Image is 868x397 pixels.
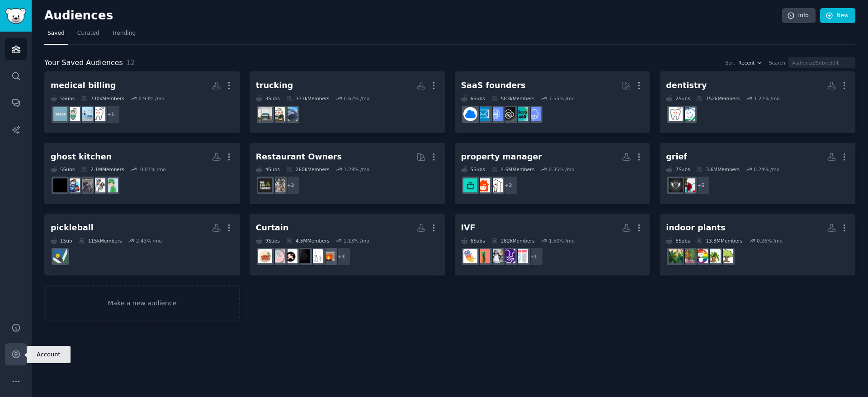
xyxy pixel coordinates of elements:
img: restaurantowners [271,178,285,192]
div: 0.93 % /mo [138,95,164,102]
img: interiordesignideas [321,249,335,263]
div: + 3 [332,247,351,266]
span: Saved [47,29,65,37]
div: 1.13 % /mo [344,238,369,244]
img: RealEstate [489,178,503,192]
a: grief7Subs3.6MMembers0.24% /mo+5ChildrenofDeadParentsoverdoseGrief [660,143,855,205]
div: 9 Sub s [256,238,280,244]
a: Saved [44,26,68,45]
div: 3.6M Members [696,166,739,173]
div: 1 Sub [51,238,72,244]
img: UberEatsDrivers [104,178,118,192]
img: interiordecorating [258,249,272,263]
div: 3 Sub s [256,95,280,102]
a: ghost kitchen5Subs2.1MMembers-0.01% /moUberEatsDriversReadyMealsKitchenConfidentialdoordash_drive... [44,143,240,205]
div: 1.50 % /mo [549,238,575,244]
img: Dentistry [91,107,105,121]
div: + 2 [281,176,300,195]
a: medical billing5Subs730kMembers0.93% /mo+1DentistrymedicalreceptionUSAmedicineMedicalCoding [44,71,240,133]
div: 5 Sub s [51,95,75,102]
img: Pickleball [53,249,67,263]
span: Recent [738,60,755,66]
div: 7.55 % /mo [549,95,575,102]
div: property manager [461,151,542,163]
img: doordash_drivers [66,178,80,192]
div: 1.27 % /mo [754,95,780,102]
div: 5 Sub s [461,166,485,173]
img: SaaS_Email_Marketing [476,107,490,121]
div: 115k Members [79,238,122,244]
div: Sort [726,60,736,66]
div: 2 Sub s [666,95,690,102]
img: GhostKitchens [53,178,67,192]
div: IVF [461,222,476,234]
a: Make a new audience [44,285,240,322]
div: 0.35 % /mo [549,166,575,173]
div: grief [666,151,687,163]
a: Info [782,8,816,23]
div: 2.1M Members [81,166,124,173]
button: Recent [738,60,763,66]
img: Infertility_IVF [514,249,528,263]
img: IndoorGarden [707,249,721,263]
a: pickleball1Sub115kMembers2.43% /moPickleball [44,214,240,276]
img: Truckers [258,107,272,121]
img: PediatricDentistry [681,107,695,121]
img: IndoorPlants [669,249,683,263]
img: GummySearch logo [5,8,26,24]
div: -0.01 % /mo [138,166,166,173]
span: Curated [77,29,99,37]
a: Restaurant Owners4Subs260kMembers1.29% /mo+2restaurantownersBarOwners [250,143,445,205]
div: medical billing [51,80,116,91]
div: + 2 [499,176,518,195]
img: overdoseGrief [669,178,683,192]
div: 6 Sub s [461,238,485,244]
a: Trending [109,26,139,45]
img: SaaS [527,107,541,121]
img: FreightBrokers [271,107,285,121]
img: homeimprovementideas [283,249,297,263]
div: 730k Members [81,95,124,102]
img: IVFbabies [501,249,515,263]
img: DesignMyRoom [271,249,285,263]
a: property manager5Subs4.6MMembers0.35% /mo+2RealEstateRealEstateAdvicePropertyManagement [455,143,651,205]
a: Curated [74,26,103,45]
div: 0.26 % /mo [757,238,783,244]
div: pickleball [51,222,94,234]
img: ReadyMeals [91,178,105,192]
div: 152k Members [696,95,740,102]
a: IVF6Subs282kMembers1.50% /mo+1Infertility_IVFIVFbabiestrollingforababyIVFinfertilityIVF [455,214,651,276]
img: medicine [66,107,80,121]
input: Audience/Subreddit [788,57,855,68]
img: houseplants [694,249,708,263]
div: 260k Members [286,166,330,173]
img: RealEstateAdvice [476,178,490,192]
div: trucking [256,80,293,91]
div: 7 Sub s [666,166,690,173]
a: Curtain9Subs4.5MMembers1.13% /mo+3interiordesignideasInteriorDesignAmateurInteriorDesignhomeimpro... [250,214,445,276]
div: 4 Sub s [256,166,280,173]
img: AmateurInteriorDesign [296,249,310,263]
img: marijuanaenthusiasts [719,249,733,263]
div: ghost kitchen [51,151,112,163]
img: ChildrenofDeadParents [681,178,695,192]
img: HotShotTrucking [283,107,297,121]
div: 4.6M Members [491,166,534,173]
div: indoor plants [666,222,725,234]
h2: Audiences [44,9,782,23]
img: BarOwners [258,178,272,192]
div: 0.24 % /mo [754,166,779,173]
div: 5 Sub s [51,166,75,173]
a: dentistry2Subs152kMembers1.27% /moPediatricDentistryDentistry [660,71,855,133]
img: IVFinfertility [476,249,490,263]
img: medicalreceptionUSA [79,107,93,121]
img: microsaas [514,107,528,121]
div: Search [769,60,785,66]
div: 2.43 % /mo [136,238,162,244]
img: gardening [681,249,695,263]
img: KitchenConfidential [79,178,93,192]
img: trollingforababy [489,249,503,263]
a: SaaS founders6Subs583kMembers7.55% /moSaaSmicrosaasNoCodeSaaSSaaSSalesSaaS_Email_MarketingB2BSaaS [455,71,651,133]
div: 5 Sub s [666,238,690,244]
a: New [820,8,855,23]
